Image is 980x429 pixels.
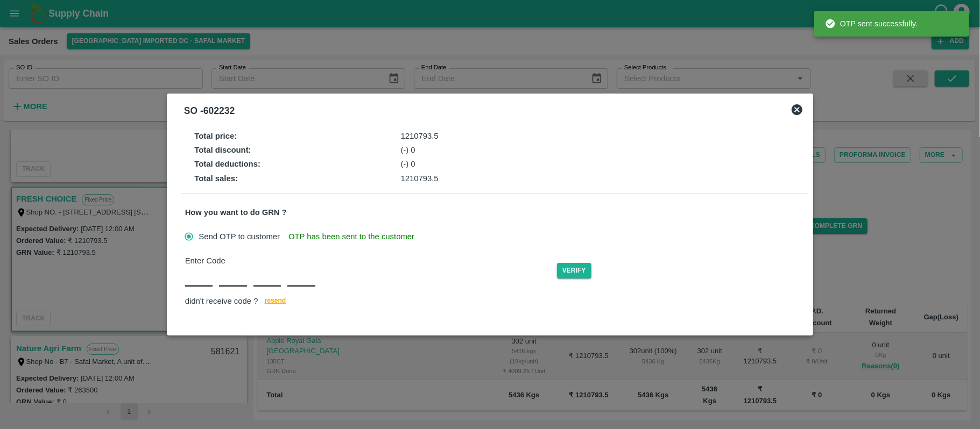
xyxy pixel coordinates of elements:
span: Send OTP to customer [199,231,280,242]
span: OTP has been sent to the customer [288,231,414,242]
button: Verify [557,263,591,278]
strong: Total deductions : [194,160,260,168]
strong: Total price : [194,132,237,140]
span: resend [265,295,286,306]
span: 1210793.5 [401,174,439,183]
div: Enter Code [185,255,557,267]
div: OTP sent successfully. [825,14,918,33]
div: SO - 602232 [184,103,235,118]
div: didn't receive code ? [185,295,803,309]
button: resend [258,295,292,309]
span: (-) 0 [401,160,415,168]
span: 1210793.5 [401,132,439,140]
strong: Total sales : [194,174,238,183]
strong: How you want to do GRN ? [185,208,287,217]
strong: Total discount : [194,146,251,154]
span: (-) 0 [401,146,415,154]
